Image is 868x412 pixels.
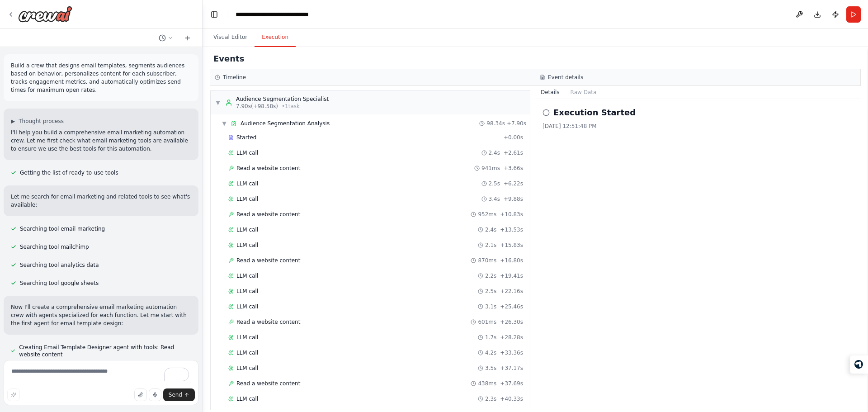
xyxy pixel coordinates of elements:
p: I'll help you build a comprehensive email marketing automation crew. Let me first check what emai... [11,128,191,153]
button: Visual Editor [206,28,255,47]
span: Started [236,134,256,141]
span: 7.90s (+98.58s) [236,103,278,110]
span: ▶ [11,118,15,125]
button: ▶Thought process [11,118,64,125]
span: 4.2s [485,349,496,356]
button: Raw Data [565,86,602,99]
span: + 22.16s [500,288,523,295]
span: 3.5s [485,365,496,372]
span: Creating Email Template Designer agent with tools: Read website content [19,344,191,358]
span: + 6.22s [504,180,523,187]
span: + 40.33s [500,395,523,403]
span: + 28.28s [500,334,523,341]
span: Read a website content [236,318,300,326]
span: Read a website content [236,165,300,172]
span: + 33.36s [500,349,523,356]
h2: Execution Started [553,106,636,119]
span: 2.4s [485,226,496,233]
span: 601ms [478,318,496,326]
span: LLM call [236,303,258,310]
span: LLM call [236,395,258,403]
span: Searching tool email marketing [20,225,105,232]
span: 98.34s [486,120,505,127]
span: LLM call [236,180,258,187]
span: 1.7s [485,334,496,341]
span: LLM call [236,226,258,233]
span: + 0.00s [504,134,523,141]
button: Switch to previous chat [155,33,177,43]
span: Audience Segmentation Analysis [241,120,330,127]
span: 2.5s [489,180,500,187]
span: 952ms [478,211,496,218]
span: + 7.90s [507,120,526,127]
span: + 25.46s [500,303,523,310]
span: LLM call [236,349,258,356]
p: Build a crew that designs email templates, segments audiences based on behavior, personalizes con... [11,62,191,94]
span: 3.4s [489,195,500,203]
span: ▼ [222,120,227,127]
button: Improve this prompt [7,388,20,401]
span: LLM call [236,195,258,203]
span: + 37.17s [500,365,523,372]
h2: Events [213,52,244,65]
button: Execution [255,28,296,47]
span: Read a website content [236,257,300,264]
span: LLM call [236,334,258,341]
div: [DATE] 12:51:48 PM [542,123,854,130]
textarea: To enrich screen reader interactions, please activate Accessibility in Grammarly extension settings [4,360,198,405]
span: + 19.41s [500,272,523,279]
span: LLM call [236,242,258,249]
span: LLM call [236,365,258,372]
p: Now I'll create a comprehensive email marketing automation crew with agents specialized for each ... [11,303,191,327]
p: Let me search for email marketing and related tools to see what's available: [11,193,191,209]
span: LLM call [236,272,258,279]
div: Audience Segmentation Specialist [236,95,329,103]
span: + 9.88s [504,195,523,203]
span: 2.3s [485,395,496,403]
button: Hide left sidebar [208,8,221,21]
span: Searching tool google sheets [20,279,99,287]
span: Read a website content [236,211,300,218]
span: + 10.83s [500,211,523,218]
span: 438ms [478,380,496,387]
button: Start a new chat [180,33,195,43]
span: • 1 task [282,103,300,110]
button: Click to speak your automation idea [149,388,161,401]
img: Logo [18,6,72,22]
span: Getting the list of ready-to-use tools [20,169,118,176]
span: Send [169,391,182,398]
span: + 26.30s [500,318,523,326]
span: 2.4s [489,149,500,156]
span: 2.2s [485,272,496,279]
span: Searching tool mailchimp [20,243,89,251]
span: Thought process [19,118,64,125]
span: LLM call [236,288,258,295]
span: 941ms [481,165,500,172]
span: 2.1s [485,242,496,249]
button: Send [163,388,195,401]
span: + 37.69s [500,380,523,387]
span: + 3.66s [504,165,523,172]
span: + 15.83s [500,242,523,249]
span: + 16.80s [500,257,523,264]
nav: breadcrumb [236,10,309,19]
h3: Event details [548,74,583,81]
button: Details [535,86,565,99]
span: 3.1s [485,303,496,310]
span: 2.5s [485,288,496,295]
button: Upload files [134,388,147,401]
span: Searching tool analytics data [20,261,99,269]
span: + 13.53s [500,226,523,233]
span: LLM call [236,149,258,156]
span: Read a website content [236,380,300,387]
span: ▼ [215,99,221,106]
span: + 2.61s [504,149,523,156]
span: 870ms [478,257,496,264]
h3: Timeline [223,74,246,81]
